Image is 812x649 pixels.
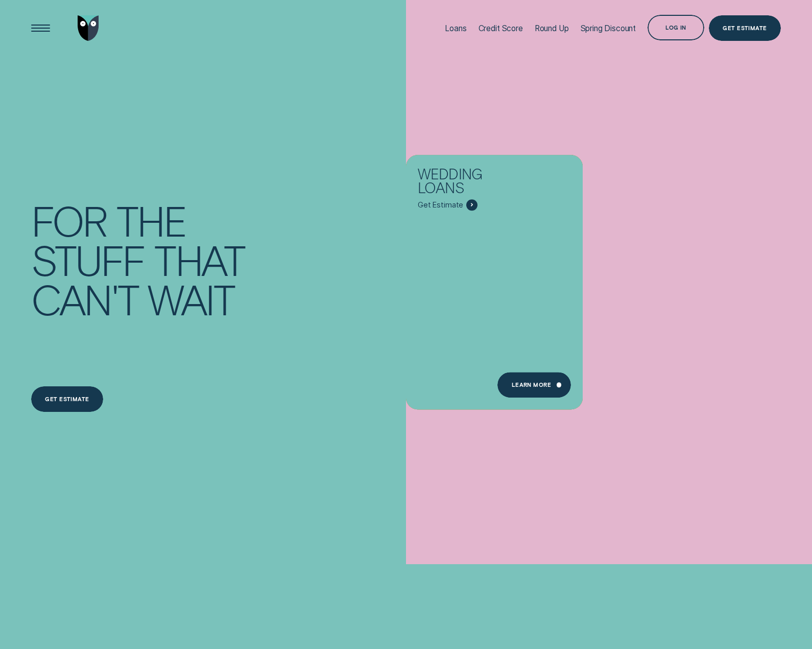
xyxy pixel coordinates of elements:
div: Loans [445,24,466,33]
a: Learn more [497,372,571,398]
h4: For the stuff that can't wait [31,200,250,318]
div: Credit Score [479,24,523,33]
div: Round Up [535,24,569,33]
img: Wisr [78,15,99,41]
a: Get estimate [31,386,104,412]
a: Get Estimate [709,15,781,41]
button: Open Menu [28,15,53,41]
div: Wedding Loans [418,167,531,199]
span: Get Estimate [418,200,463,210]
button: Log in [648,15,704,40]
div: Spring Discount [581,24,636,33]
a: Wedding Loans - Learn more [406,155,583,402]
